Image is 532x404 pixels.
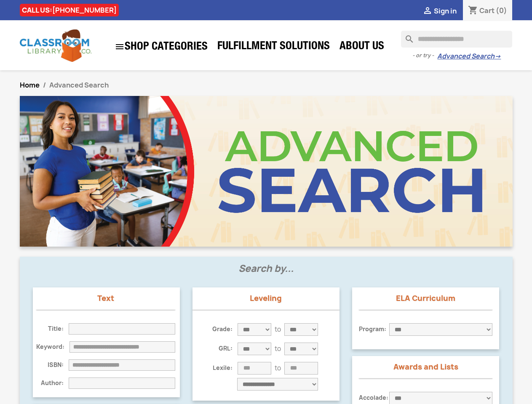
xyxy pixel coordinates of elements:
[20,29,91,62] img: Classroom Library Company
[275,364,281,372] p: to
[115,42,125,52] i: 
[20,96,513,247] img: CLC_Advanced_Search.jpg
[36,294,176,303] p: Text
[213,39,334,56] a: Fulfillment Solutions
[192,294,340,303] p: Leveling
[437,52,501,61] a: Advanced Search→
[434,6,457,16] span: Sign in
[36,325,69,332] h6: Title:
[335,39,388,56] a: About Us
[27,263,506,284] h1: Search by...
[49,80,109,90] span: Advanced Search
[422,6,457,16] a:  Sign in
[207,364,238,372] h6: Lexile:
[275,325,281,334] p: to
[468,6,478,16] i: shopping_cart
[20,80,40,90] a: Home
[36,343,70,351] h6: Keyword:
[207,326,238,333] h6: Grade:
[275,345,281,353] p: to
[479,6,495,15] span: Cart
[495,52,501,61] span: →
[359,326,389,333] h6: Program:
[36,380,69,387] h6: Author:
[359,363,492,371] p: Awards and Lists
[496,6,507,15] span: (0)
[359,394,389,401] h6: Accolade:
[401,31,512,48] input: Search
[207,345,238,352] h6: GRL:
[401,31,411,41] i: search
[412,51,437,60] span: - or try -
[52,5,117,15] a: [PHONE_NUMBER]
[36,361,69,369] h6: ISBN:
[422,6,433,16] i: 
[110,37,212,56] a: SHOP CATEGORIES
[20,4,119,16] div: CALL US:
[359,294,492,303] p: ELA Curriculum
